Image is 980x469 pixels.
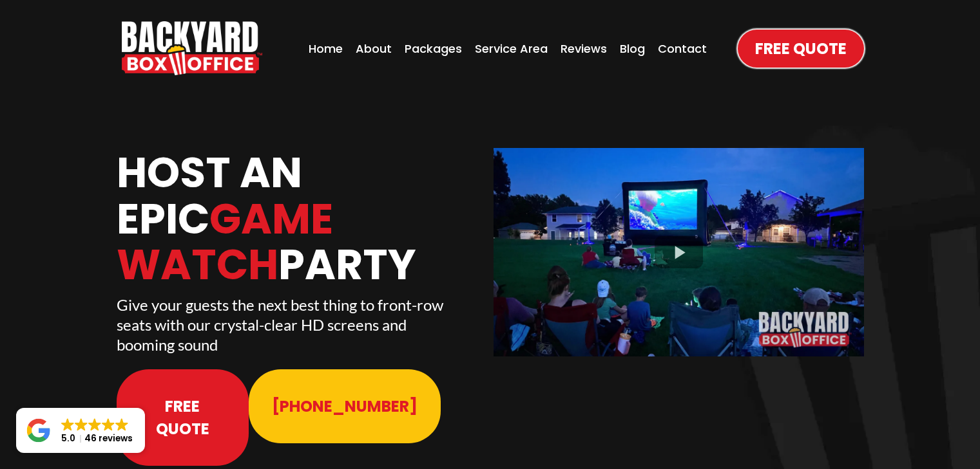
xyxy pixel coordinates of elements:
a: Service Area [471,36,552,61]
p: Give your guests the next best thing to front-row seats with our crystal-clear HD screens and boo... [117,295,461,355]
img: Backyard Box Office [122,21,262,75]
a: Contact [654,36,711,61]
a: Blog [616,36,649,61]
span: [PHONE_NUMBER] [272,395,418,418]
a: Reviews [557,36,611,61]
a: 913-214-1202 [249,369,441,443]
a: https://www.backyardboxoffice.com [122,21,262,75]
a: Packages [401,36,466,61]
a: About [352,36,396,61]
a: Close GoogleGoogleGoogleGoogleGoogle 5.046 reviews [16,408,145,453]
h1: Host An Epic Party [117,150,487,288]
span: Free Quote [140,395,226,440]
span: Game Watch [117,190,333,295]
a: Free Quote [117,369,249,466]
span: Free Quote [755,37,847,60]
a: Home [305,36,347,61]
a: Free Quote [738,30,864,68]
